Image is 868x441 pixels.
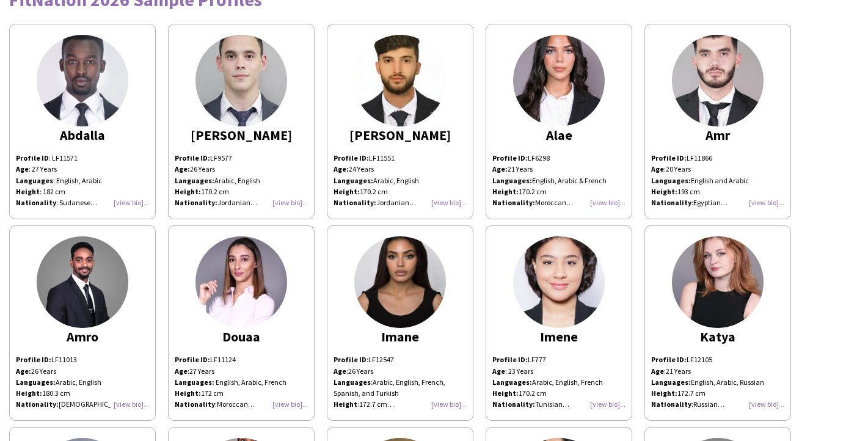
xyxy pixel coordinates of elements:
strong: Profile ID: [492,153,528,162]
strong: Age: [16,366,31,376]
b: Profile ID [334,355,367,364]
b: Nationality [651,399,691,409]
p: 26 Years Arabic, English 180.3 cm [DEMOGRAPHIC_DATA] [16,366,149,410]
strong: Languages: [492,176,532,185]
p: LF12105 [651,354,784,365]
span: : [175,366,189,376]
p: LF9577 26 Years Arabic, English 170.2 cm Jordanian [175,153,308,208]
strong: Height [16,187,40,196]
strong: Height: [16,388,42,398]
b: Age [651,366,664,376]
p: LF11013 [16,354,149,365]
b: Age [16,164,29,173]
strong: Profile ID: [16,355,51,364]
b: Languages [334,377,371,387]
span: : [334,355,368,364]
p: 21 Years English, Arabic & French 170.2 cm Moroccan [492,164,625,208]
img: thumb-5510ddc8-888c-4f0a-8019-40de6acb42a9.jpg [513,35,605,126]
span: : [651,366,666,376]
strong: Height: [651,187,677,196]
div: Amro [16,331,149,342]
img: thumb-6dbe6a00-6e08-430c-99d1-7584f1807adb.jpg [672,236,764,328]
strong: Languages [16,176,53,185]
img: thumb-167457163963cfef7729a12.jpg [513,236,605,328]
strong: Nationality: [492,198,535,207]
strong: Nationality: [492,399,535,409]
span: English, Arabic, French [214,377,286,387]
p: LF777 [492,354,625,365]
b: Height: [651,388,677,398]
img: thumb-02cf2798-6248-4952-ab09-5e688612f561.jpg [672,35,764,126]
span: : [334,366,348,376]
p: : 23 Years Arabic, English, French 170.2 cm Tunisian [492,366,625,410]
b: Age: [334,164,349,173]
span: : [175,399,217,409]
strong: Profile ID [16,153,49,162]
span: : [651,164,666,173]
span: 20 Years [666,164,691,173]
strong: Languages: [492,377,532,387]
strong: Height: [175,388,201,398]
span: : [334,399,359,409]
strong: Profile ID: [175,153,210,162]
b: Nationality [16,198,56,207]
div: [PERSON_NAME] [334,129,467,140]
b: Nationality [651,198,691,207]
strong: Age: [175,164,190,173]
div: Douaa [175,331,308,342]
img: thumb-65ce125a7a783.jpeg [195,236,287,328]
p: 26 Years Arabic, English, French, Spanish, and Turkish 172.7 cm Algerian [334,366,467,410]
div: Abdalla [16,129,149,140]
b: Languages: [651,377,691,387]
strong: Age: [492,164,508,173]
strong: Height: [492,187,519,196]
span: : [651,198,693,207]
b: Nationality: [334,198,376,207]
b: Age [175,366,188,376]
div: Alae [492,129,625,140]
p: LF11124 [175,354,308,365]
strong: Languages: [651,176,691,185]
strong: Profile ID: [492,355,528,364]
b: Age [492,366,505,376]
strong: Languages: [16,377,56,387]
p: 21 Years [651,366,784,377]
div: Imene [492,331,625,342]
p: 172 cm [175,388,308,399]
strong: Profile ID: [175,355,210,364]
p: Russian [651,399,784,410]
p: Moroccan [175,399,308,410]
b: Profile ID: [651,355,687,364]
img: thumb-167878260864103090c265a.jpg [195,35,287,126]
strong: Nationality: [175,198,217,207]
div: [PERSON_NAME] [175,129,308,140]
p: English and Arabic 193 cm [651,175,784,197]
strong: Height: [175,187,201,196]
img: thumb-6707c253a4fc7.jpg [354,35,446,126]
img: thumb-67e5a26a647da.jpeg [354,236,446,328]
span: 27 Years [189,366,214,376]
b: Age [334,366,346,376]
span: 172.7 cm [677,388,706,398]
p: : LF11571 : English, Arabic : 182 cm [16,153,149,197]
span: Egyptian [693,198,728,207]
div: Amr [651,129,784,140]
p: LF11866 [651,153,784,164]
span: : [651,399,693,409]
strong: Nationality: [16,399,59,409]
div: Katya [651,331,784,342]
b: Nationality [175,399,215,409]
strong: Height: [492,388,519,398]
b: Height: [334,187,360,196]
span: : 27 Years [29,164,57,173]
p: LF12547 [334,354,467,365]
div: Imane [334,331,467,342]
p: LF6298 [492,153,625,164]
b: Profile ID: [334,153,369,162]
b: Age [651,164,664,173]
p: LF11551 24 Years Arabic, English 170.2 cm Jordanian [334,153,467,208]
b: Height [334,399,357,409]
img: thumb-30603006-038d-4fc3-8a86-06d516c0e114.png [37,35,128,126]
span: : Sudanese [56,198,97,207]
strong: Profile ID: [651,153,687,162]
